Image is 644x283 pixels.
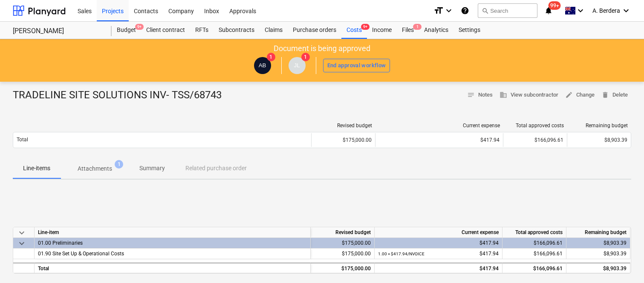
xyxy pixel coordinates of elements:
small: 1.00 × $417.94 / NVOICE [378,252,425,256]
button: Search [478,3,537,18]
span: Change [565,90,595,100]
span: A. Berdera [592,7,620,14]
iframe: Chat Widget [601,242,644,283]
div: Current expense [375,227,502,238]
span: 1 [413,24,422,30]
div: Total [35,263,311,273]
div: $8,903.39 [566,263,630,273]
div: Costs [341,22,367,39]
div: TRADELINE SITE SOLUTIONS INV- TSS/68743 [13,89,228,102]
i: format_size [433,6,444,16]
i: keyboard_arrow_down [621,6,631,16]
button: Change [562,89,598,102]
a: Client contract [141,22,190,39]
p: Document is being approved [274,43,370,54]
span: search [482,7,488,14]
div: $175,000.00 [311,238,375,249]
i: keyboard_arrow_down [444,6,454,16]
span: Delete [601,90,628,100]
div: Current expense [379,123,500,129]
span: 99+ [549,1,561,10]
span: keyboard_arrow_down [17,238,27,249]
div: $8,903.39 [566,238,630,249]
div: Remaining budget [571,123,628,129]
div: $417.94 [378,263,499,274]
span: Notes [467,90,493,100]
a: Budget9+ [112,22,141,39]
a: Costs9+ [341,22,367,39]
a: Settings [453,22,485,39]
span: 01.90 Site Set Up & Operational Costs [38,251,124,257]
div: Joseph Licastro [289,57,306,74]
div: $417.94 [378,238,499,249]
button: Notes [464,89,496,102]
span: 1 [115,160,123,169]
span: View subcontractor [500,90,558,100]
a: Subcontracts [214,22,260,39]
div: Budget [112,22,141,39]
div: $175,000.00 [311,263,375,273]
span: AB [259,62,266,69]
div: $166,096.61 [503,133,567,147]
span: 1 [301,53,310,61]
div: Total approved costs [507,123,564,129]
div: [PERSON_NAME] [13,27,101,36]
div: Alberto Berdera [254,57,271,74]
span: notes [467,91,475,99]
i: notifications [544,6,553,16]
div: $175,000.00 [311,249,375,259]
div: Files [397,22,419,39]
span: $8,903.39 [604,137,627,143]
div: $175,000.00 [311,133,375,147]
span: JL [294,62,300,69]
a: Analytics [419,22,453,39]
a: RFTs [190,22,214,39]
span: 9+ [361,24,370,30]
div: End approval workflow [327,61,386,71]
button: Delete [598,89,631,102]
div: Revised budget [311,227,375,238]
div: $417.94 [378,249,499,259]
div: 01.00 Preliminaries [38,238,307,248]
div: $166,096.61 [502,238,566,249]
button: End approval workflow [323,59,390,72]
span: edit [565,91,573,99]
div: Remaining budget [566,227,630,238]
span: $166,096.61 [534,251,563,257]
i: Knowledge base [461,6,469,16]
p: Total [17,136,28,143]
button: View subcontractor [496,89,562,102]
div: $417.94 [379,137,500,143]
div: Line-item [35,227,311,238]
p: Line-items [23,164,50,173]
p: Summary [139,164,165,173]
div: $166,096.61 [502,263,566,273]
span: business [500,91,507,99]
a: Files1 [397,22,419,39]
a: Claims [260,22,288,39]
p: Attachments [78,164,112,173]
div: Revised budget [315,123,372,129]
a: Purchase orders [288,22,341,39]
span: delete [601,91,609,99]
span: 9+ [135,24,144,30]
i: keyboard_arrow_down [575,6,586,16]
a: Income [367,22,397,39]
div: Total approved costs [502,227,566,238]
span: 1 [267,53,275,61]
span: keyboard_arrow_down [17,228,27,238]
